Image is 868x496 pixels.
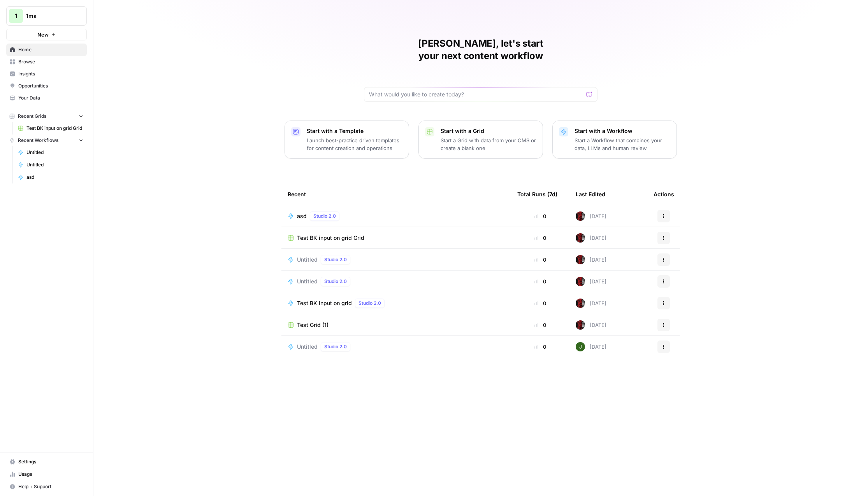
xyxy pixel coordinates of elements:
[297,256,318,264] span: Untitled
[6,80,87,92] a: Opportunities
[6,6,87,26] button: Workspace: 1ma
[6,110,87,122] button: Recent Grids
[576,320,606,330] div: [DATE]
[576,342,606,351] div: [DATE]
[552,121,677,159] button: Start with a WorkflowStart a Workflow that combines your data, LLMs and human review
[297,299,352,307] span: Test BK input on grid
[26,174,83,181] span: asd
[18,94,83,101] span: Your Data
[288,299,505,308] a: Test BK input on gridStudio 2.0
[418,121,543,159] button: Start with a GridStart a Grid with data from your CMS or create a blank one
[6,68,87,80] a: Insights
[575,127,670,135] p: Start with a Workflow
[576,183,605,205] div: Last Edited
[517,212,563,220] div: 0
[6,44,87,56] a: Home
[14,171,87,183] a: asd
[6,134,87,146] button: Recent Workflows
[324,256,347,263] span: Studio 2.0
[6,480,87,493] button: Help + Support
[517,299,563,307] div: 0
[6,92,87,104] a: Your Data
[288,234,505,242] a: Test BK input on grid Grid
[18,471,83,478] span: Usage
[288,277,505,286] a: UntitledStudio 2.0
[18,458,83,465] span: Settings
[297,278,318,285] span: Untitled
[18,137,58,144] span: Recent Workflows
[369,91,583,98] input: What would you like to create today?
[6,468,87,480] a: Usage
[441,127,536,135] p: Start with a Grid
[297,234,364,242] span: Test BK input on grid Grid
[576,299,585,308] img: 5th2foo34j8g7yv92a01c26t8wuw
[285,121,409,159] button: Start with a TemplateLaunch best-practice driven templates for content creation and operations
[14,146,87,159] a: Untitled
[576,320,585,330] img: 5th2foo34j8g7yv92a01c26t8wuw
[18,46,83,53] span: Home
[576,211,606,221] div: [DATE]
[358,300,381,307] span: Studio 2.0
[517,234,563,242] div: 0
[288,342,505,351] a: UntitledStudio 2.0
[364,37,597,62] h1: [PERSON_NAME], let's start your next content workflow
[441,136,536,152] p: Start a Grid with data from your CMS or create a blank one
[324,343,347,350] span: Studio 2.0
[18,82,83,89] span: Opportunities
[576,277,585,286] img: 5th2foo34j8g7yv92a01c26t8wuw
[14,159,87,171] a: Untitled
[6,29,87,40] button: New
[517,183,557,205] div: Total Runs (7d)
[37,31,49,38] span: New
[576,255,606,264] div: [DATE]
[26,161,83,168] span: Untitled
[324,278,347,285] span: Studio 2.0
[575,136,670,152] p: Start a Workflow that combines your data, LLMs and human review
[517,343,563,351] div: 0
[576,255,585,264] img: 5th2foo34j8g7yv92a01c26t8wuw
[517,278,563,285] div: 0
[576,211,585,221] img: 5th2foo34j8g7yv92a01c26t8wuw
[18,483,83,490] span: Help + Support
[26,12,73,20] span: 1ma
[576,299,606,308] div: [DATE]
[297,321,329,329] span: Test Grid (1)
[288,321,505,329] a: Test Grid (1)
[14,122,87,134] a: Test BK input on grid Grid
[517,256,563,264] div: 0
[297,212,307,220] span: asd
[307,136,402,152] p: Launch best-practice driven templates for content creation and operations
[26,125,83,132] span: Test BK input on grid Grid
[6,456,87,468] a: Settings
[313,213,336,220] span: Studio 2.0
[288,255,505,264] a: UntitledStudio 2.0
[6,56,87,68] a: Browse
[26,149,83,156] span: Untitled
[576,277,606,286] div: [DATE]
[576,233,606,243] div: [DATE]
[654,183,674,205] div: Actions
[15,11,18,21] span: 1
[576,233,585,243] img: 5th2foo34j8g7yv92a01c26t8wuw
[517,321,563,329] div: 0
[18,70,83,77] span: Insights
[18,58,83,65] span: Browse
[307,127,402,135] p: Start with a Template
[297,343,318,351] span: Untitled
[288,183,505,205] div: Recent
[576,342,585,351] img: 5v0yozua856dyxnw4lpcp45mgmzh
[288,211,505,221] a: asdStudio 2.0
[18,113,46,120] span: Recent Grids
